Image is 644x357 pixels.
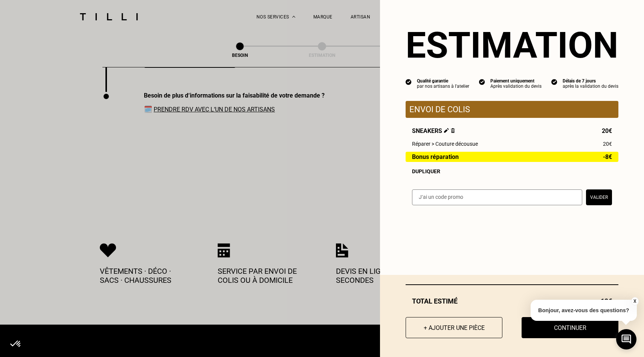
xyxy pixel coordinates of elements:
[602,127,612,134] span: 20€
[522,317,618,338] button: Continuer
[551,78,557,85] img: icon list info
[586,189,612,205] button: Valider
[531,300,637,321] p: Bonjour, avez-vous des questions?
[631,297,638,305] button: X
[412,189,582,205] input: J‘ai un code promo
[490,84,542,89] div: Après validation du devis
[412,127,455,134] span: Sneakers
[406,24,618,66] section: Estimation
[412,154,459,160] span: Bonus réparation
[563,84,618,89] div: après la validation du devis
[603,141,612,147] span: 20€
[417,84,469,89] div: par nos artisans à l'atelier
[490,78,542,84] div: Paiement uniquement
[412,141,478,147] span: Réparer > Couture décousue
[412,168,612,174] div: Dupliquer
[451,128,455,133] img: Supprimer
[406,78,412,85] img: icon list info
[406,297,618,305] div: Total estimé
[444,128,449,133] img: Éditer
[417,78,469,84] div: Qualité garantie
[406,317,502,338] button: + Ajouter une pièce
[603,154,612,160] span: -8€
[409,105,615,114] p: Envoi de colis
[479,78,485,85] img: icon list info
[563,78,618,84] div: Délais de 7 jours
